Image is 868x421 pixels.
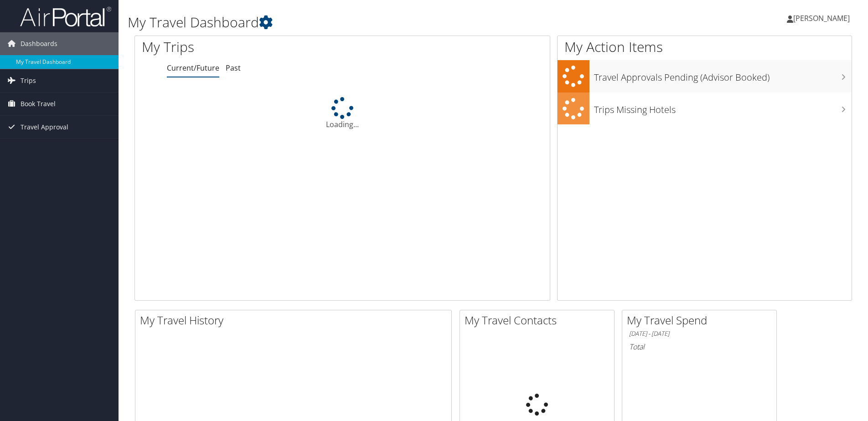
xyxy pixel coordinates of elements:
[142,37,370,56] h1: My Trips
[558,92,852,125] a: Trips Missing Hotels
[558,60,852,92] a: Travel Approvals Pending (Advisor Booked)
[594,67,852,84] h3: Travel Approvals Pending (Advisor Booked)
[787,5,859,32] a: [PERSON_NAME]
[629,342,770,352] h6: Total
[140,313,451,328] h2: My Travel History
[21,92,56,115] span: Book Travel
[21,32,57,55] span: Dashboards
[226,63,241,73] a: Past
[21,116,68,139] span: Travel Approval
[21,69,36,92] span: Trips
[627,313,776,328] h2: My Travel Spend
[20,6,111,27] img: airportal-logo.png
[135,97,550,130] div: Loading...
[465,313,614,328] h2: My Travel Contacts
[167,63,219,73] a: Current/Future
[558,37,852,56] h1: My Action Items
[629,329,770,338] h6: [DATE] - [DATE]
[793,13,850,23] span: [PERSON_NAME]
[594,99,852,116] h3: Trips Missing Hotels
[128,13,615,32] h1: My Travel Dashboard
